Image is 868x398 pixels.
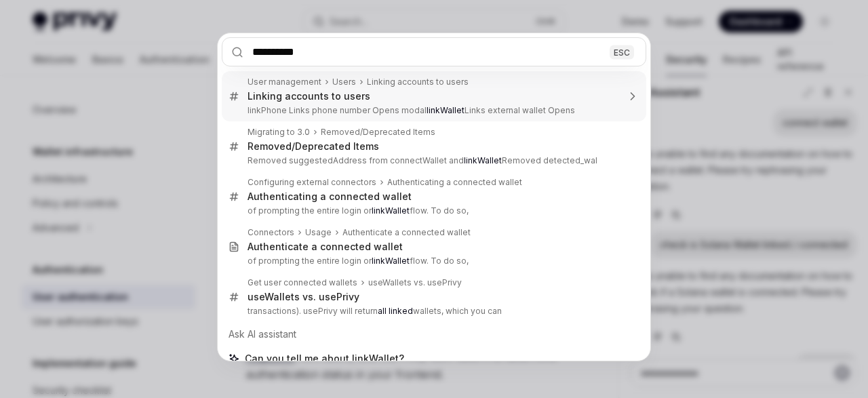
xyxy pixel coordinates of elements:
[248,191,412,203] div: Authenticating a connected wallet
[248,90,370,102] div: Linking accounts to users
[248,241,403,253] div: Authenticate a connected wallet
[321,127,435,138] div: Removed/Deprecated Items
[248,140,379,153] div: Removed/Deprecated Items
[248,155,618,166] p: Removed suggestedAddress from connectWallet and Removed detected_wal
[248,306,618,317] p: transactions). usePrivy will return wallets, which you can
[248,291,359,303] div: useWallets vs. usePrivy
[372,205,410,216] b: linkWallet
[372,256,410,266] b: linkWallet
[368,277,462,288] div: useWallets vs. usePrivy
[332,77,356,87] div: Users
[464,155,502,165] b: linkWallet
[367,77,469,87] div: Linking accounts to users
[342,227,471,238] div: Authenticate a connected wallet
[378,306,413,316] b: all linked
[387,177,522,188] div: Authenticating a connected wallet
[248,256,618,266] p: of prompting the entire login or flow. To do so,
[248,177,376,188] div: Configuring external connectors
[248,105,618,116] p: linkPhone Links phone number Opens modal Links external wallet Opens
[248,77,321,87] div: User management
[427,105,465,115] b: linkWallet
[610,45,634,59] div: ESC
[245,352,404,365] span: Can you tell me about linkWallet?
[222,322,646,346] div: Ask AI assistant
[248,205,618,216] p: of prompting the entire login or flow. To do so,
[248,277,357,288] div: Get user connected wallets
[248,127,310,138] div: Migrating to 3.0
[305,227,332,238] div: Usage
[248,227,294,238] div: Connectors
